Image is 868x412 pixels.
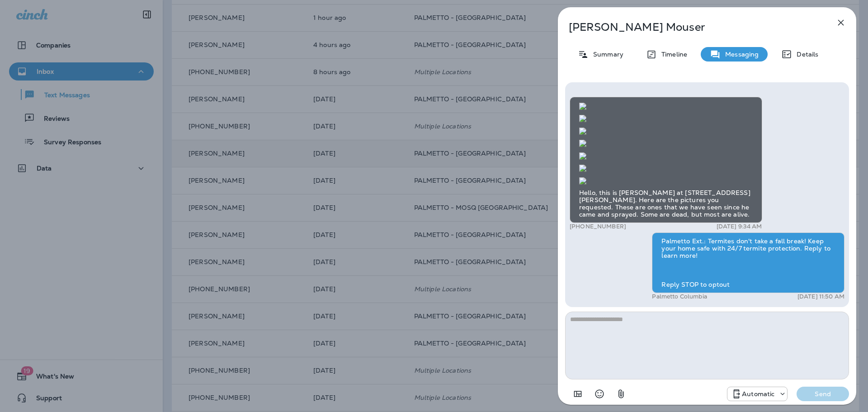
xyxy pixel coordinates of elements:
[569,21,816,33] p: [PERSON_NAME] Mouser
[579,165,586,172] img: twilio-download
[569,385,587,403] button: Add in a premade template
[742,390,774,398] p: Automatic
[652,232,844,293] div: Palmetto Ext.: Termites don't take a fall break! Keep your home safe with 24/7 termite protection...
[652,293,707,300] p: Palmetto Columbia
[792,51,818,58] p: Details
[579,152,586,160] img: twilio-download
[797,293,844,300] p: [DATE] 11:50 AM
[579,128,586,135] img: twilio-download
[579,140,586,147] img: twilio-download
[570,97,762,223] div: Hello, this is [PERSON_NAME] at [STREET_ADDRESS][PERSON_NAME]. Here are the pictures you requeste...
[579,103,586,110] img: twilio-download
[590,385,609,403] button: Select an emoji
[721,51,759,58] p: Messaging
[579,115,586,122] img: twilio-download
[657,51,687,58] p: Timeline
[717,223,762,230] p: [DATE] 9:34 AM
[589,51,623,58] p: Summary
[579,177,586,185] img: twilio-download
[570,223,626,230] p: [PHONE_NUMBER]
